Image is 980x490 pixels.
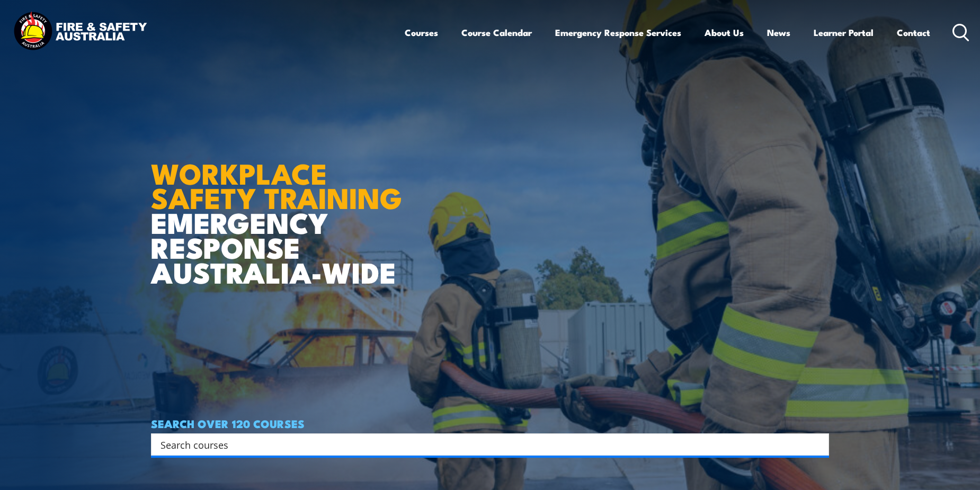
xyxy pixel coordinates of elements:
[461,19,532,47] a: Course Calendar
[151,150,402,219] strong: WORKPLACE SAFETY TRAINING
[814,19,874,47] a: Learner Portal
[163,437,808,452] form: Search form
[151,134,410,284] h1: EMERGENCY RESPONSE AUSTRALIA-WIDE
[767,19,790,47] a: News
[151,418,829,429] h4: SEARCH OVER 120 COURSES
[555,19,681,47] a: Emergency Response Services
[810,437,825,452] button: Search magnifier button
[405,19,438,47] a: Courses
[897,19,930,47] a: Contact
[161,437,806,452] input: Search input
[705,19,744,47] a: About Us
